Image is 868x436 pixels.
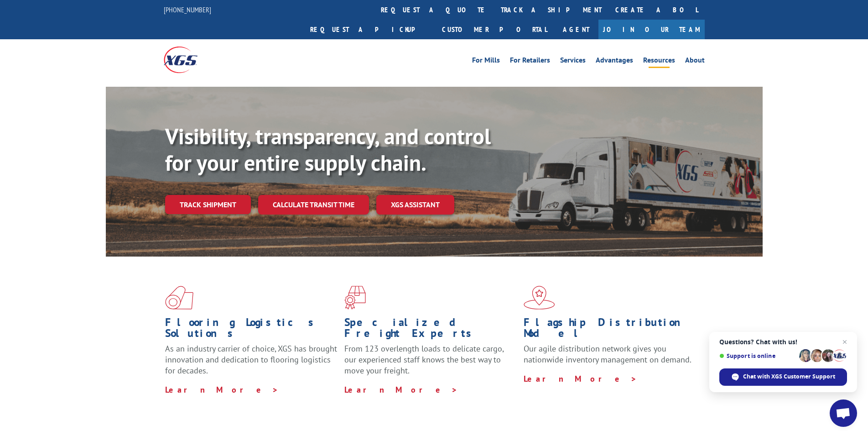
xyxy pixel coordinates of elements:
[344,317,517,343] h1: Specialized Freight Experts
[560,57,586,67] a: Services
[344,343,517,384] p: From 123 overlength loads to delicate cargo, our experienced staff knows the best way to move you...
[598,20,705,39] a: Join Our Team
[165,317,338,343] h1: Flooring Logistics Solutions
[376,195,454,215] a: XGS ASSISTANT
[165,122,491,177] b: Visibility, transparency, and control for your entire supply chain.
[472,57,500,67] a: For Mills
[524,317,696,343] h1: Flagship Distribution Model
[510,57,550,67] a: For Retailers
[344,286,366,310] img: xgs-icon-focused-on-flooring-red
[830,399,857,427] div: Open chat
[524,373,637,384] a: Learn More >
[524,343,691,365] span: Our agile distribution network gives you nationwide inventory management on demand.
[554,20,598,39] a: Agent
[258,195,369,215] a: Calculate transit time
[719,352,796,359] span: Support is online
[719,368,847,386] div: Chat with XGS Customer Support
[164,5,211,14] a: [PHONE_NUMBER]
[303,20,435,39] a: Request a pickup
[344,384,458,395] a: Learn More >
[719,338,847,346] span: Questions? Chat with us!
[165,384,279,395] a: Learn More >
[743,373,835,381] span: Chat with XGS Customer Support
[524,286,555,310] img: xgs-icon-flagship-distribution-model-red
[165,286,193,310] img: xgs-icon-total-supply-chain-intelligence-red
[643,57,675,67] a: Resources
[596,57,633,67] a: Advantages
[165,195,251,214] a: Track shipment
[839,336,850,347] span: Close chat
[685,57,705,67] a: About
[165,343,337,376] span: As an industry carrier of choice, XGS has brought innovation and dedication to flooring logistics...
[435,20,554,39] a: Customer Portal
